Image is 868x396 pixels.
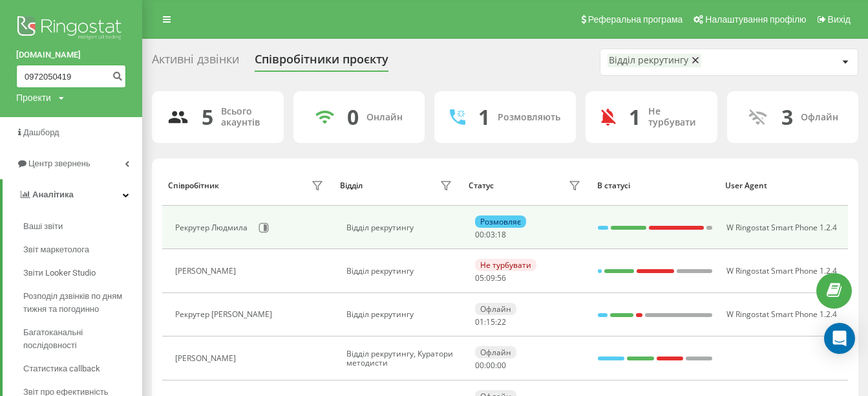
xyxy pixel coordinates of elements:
[28,159,90,168] span: Центр звернень
[609,55,688,66] div: Відділ рекрутингу
[824,323,855,354] div: Open Intercom Messenger
[346,223,455,232] div: Відділ рекрутингу
[801,112,838,123] div: Офлайн
[340,181,363,190] div: Відділ
[497,360,506,371] span: 00
[255,52,388,72] div: Співробітники проєкту
[475,230,506,239] div: : :
[23,215,142,238] a: Ваші звіти
[23,267,96,280] span: Звіти Looker Studio
[202,105,213,129] div: 5
[347,105,359,129] div: 0
[475,318,506,327] div: : :
[23,326,136,352] span: Багатоканальні послідовності
[475,346,516,358] div: Офлайн
[705,14,806,25] span: Налаштування профілю
[346,310,455,319] div: Відділ рекрутингу
[168,181,219,190] div: Співробітник
[475,303,516,315] div: Офлайн
[32,190,74,199] span: Аналiтика
[475,229,484,240] span: 00
[16,65,126,88] input: Пошук за номером
[475,272,484,283] span: 05
[478,105,490,129] div: 1
[3,179,142,210] a: Аналiтика
[475,316,484,327] span: 01
[648,106,702,128] div: Не турбувати
[152,52,239,72] div: Активні дзвінки
[475,215,526,228] div: Розмовляє
[346,267,455,276] div: Відділ рекрутингу
[725,181,842,190] div: User Agent
[497,229,506,240] span: 18
[23,238,142,261] a: Звіт маркетолога
[781,105,793,129] div: 3
[23,261,142,285] a: Звіти Looker Studio
[175,223,251,232] div: Рекрутер Людмила
[16,13,126,45] img: Ringostat logo
[16,49,126,61] a: [DOMAIN_NAME]
[23,220,63,233] span: Ваші звіти
[175,310,275,319] div: Рекрутер [PERSON_NAME]
[497,316,506,327] span: 22
[346,349,455,368] div: Відділ рекрутингу, Куратори методисти
[726,265,837,276] span: W Ringostat Smart Phone 1.2.4
[486,229,495,240] span: 03
[23,357,142,380] a: Статистика callback
[475,259,536,271] div: Не турбувати
[486,316,495,327] span: 15
[486,272,495,283] span: 09
[23,362,100,375] span: Статистика callback
[475,274,506,283] div: : :
[23,321,142,357] a: Багатоканальні послідовності
[498,112,560,123] div: Розмовляють
[23,127,59,137] span: Дашборд
[828,14,851,25] span: Вихід
[588,14,683,25] span: Реферальна програма
[475,360,484,371] span: 00
[475,361,506,370] div: : :
[597,181,714,190] div: В статусі
[175,267,239,276] div: [PERSON_NAME]
[175,354,239,363] div: [PERSON_NAME]
[497,272,506,283] span: 56
[221,106,268,128] div: Всього акаунтів
[16,91,51,104] div: Проекти
[629,105,640,129] div: 1
[23,243,89,256] span: Звіт маркетолога
[726,309,837,320] span: W Ringostat Smart Phone 1.2.4
[469,181,494,190] div: Статус
[486,360,495,371] span: 00
[366,112,403,123] div: Онлайн
[726,222,837,233] span: W Ringostat Smart Phone 1.2.4
[23,290,136,316] span: Розподіл дзвінків по дням тижня та погодинно
[23,285,142,321] a: Розподіл дзвінків по дням тижня та погодинно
